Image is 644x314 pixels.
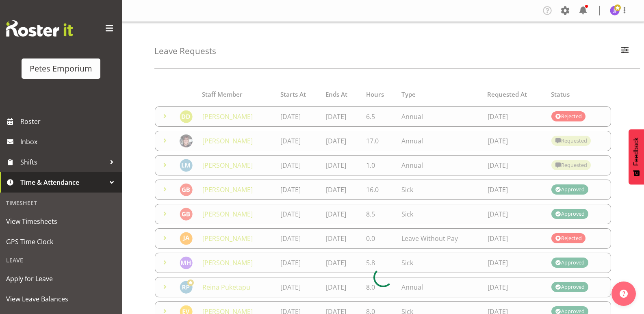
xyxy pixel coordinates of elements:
[6,236,116,248] span: GPS Time Clock
[30,63,92,75] div: Petes Emporium
[20,176,106,188] span: Time & Attendance
[633,137,640,166] span: Feedback
[2,289,120,309] a: View Leave Balances
[2,195,120,211] div: Timesheet
[616,42,633,60] button: Filter Employees
[610,6,620,15] img: janelle-jonkers702.jpg
[620,290,628,298] img: help-xxl-2.png
[629,129,644,184] button: Feedback - Show survey
[20,156,106,168] span: Shifts
[154,46,216,56] h4: Leave Requests
[20,115,118,128] span: Roster
[6,20,73,37] img: Rosterit website logo
[6,215,116,227] span: View Timesheets
[6,273,116,285] span: Apply for Leave
[2,252,120,269] div: Leave
[2,211,120,232] a: View Timesheets
[6,293,116,305] span: View Leave Balances
[20,136,118,148] span: Inbox
[2,269,120,289] a: Apply for Leave
[2,232,120,252] a: GPS Time Clock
